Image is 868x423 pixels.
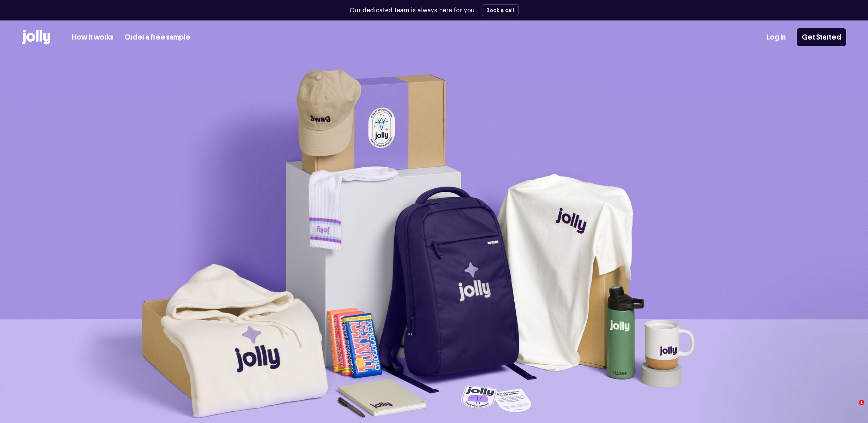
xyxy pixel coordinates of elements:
[482,4,519,16] button: Book a call
[797,28,846,46] a: Get Started
[124,32,190,43] a: Order a free sample
[845,400,861,416] iframe: Intercom live chat
[767,32,786,43] a: Log In
[72,32,114,43] a: How it works
[350,6,475,15] p: Our dedicated team is always here for you
[859,400,864,405] span: 1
